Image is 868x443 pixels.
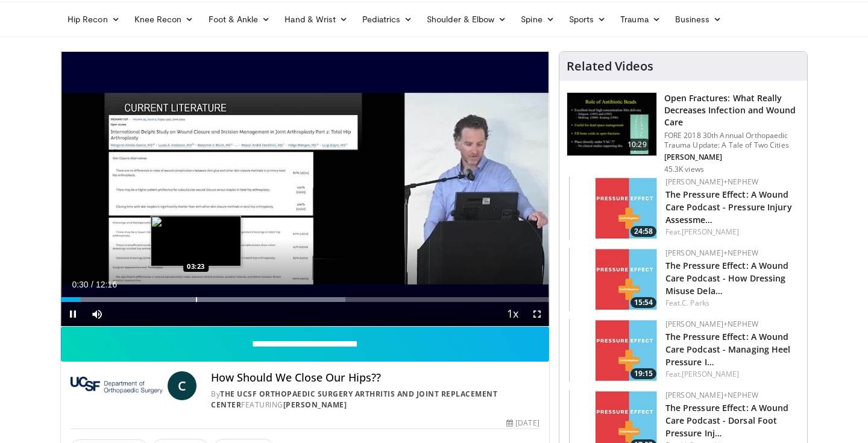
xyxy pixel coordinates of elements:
[682,227,739,237] a: [PERSON_NAME]
[277,7,355,31] a: Hand & Wrist
[664,131,800,150] p: FORE 2018 30th Annual Orthopaedic Trauma Update: A Tale of Two Cities
[665,369,797,380] div: Feat.
[567,59,653,74] h4: Related Videos
[682,298,709,308] a: C. Parks
[355,7,420,31] a: Pediatrics
[168,371,197,400] a: C
[96,280,117,289] span: 12:16
[567,92,800,174] a: 10:29 Open Fractures: What Really Decreases Infection and Wound Care FORE 2018 30th Annual Orthop...
[631,368,656,379] span: 19:15
[211,389,539,410] div: By FEATURING
[665,189,792,225] a: The Pressure Effect: A Wound Care Podcast - Pressure Injury Assessme…
[61,302,85,326] button: Pause
[151,216,241,266] img: image.jpeg
[569,319,659,382] a: 19:15
[664,165,704,174] p: 45.3K views
[61,297,549,302] div: Progress Bar
[61,52,549,327] video-js: Video Player
[211,389,497,410] a: The UCSF Orthopaedic Surgery Arthritis and Joint Replacement Center
[91,280,93,289] span: /
[127,7,201,31] a: Knee Recon
[665,248,758,258] a: [PERSON_NAME]+Nephew
[665,227,797,237] div: Feat.
[613,7,668,31] a: Trauma
[60,7,127,31] a: Hip Recon
[665,319,758,329] a: [PERSON_NAME]+Nephew
[283,400,347,410] a: [PERSON_NAME]
[664,152,800,162] p: [PERSON_NAME]
[569,177,659,240] a: 24:58
[664,92,800,128] h3: Open Fractures: What Really Decreases Infection and Wound Care
[665,331,791,368] a: The Pressure Effect: A Wound Care Podcast - Managing Heel Pressure I…
[665,260,789,297] a: The Pressure Effect: A Wound Care Podcast - How Dressing Misuse Dela…
[567,93,656,156] img: ded7be61-cdd8-40fc-98a3-de551fea390e.150x105_q85_crop-smart_upscale.jpg
[569,248,659,311] a: 15:54
[201,7,278,31] a: Foot & Ankle
[631,297,656,308] span: 15:54
[631,226,656,237] span: 24:58
[85,302,109,326] button: Mute
[525,302,549,326] button: Fullscreen
[668,7,729,31] a: Business
[562,7,614,31] a: Sports
[665,402,789,439] a: The Pressure Effect: A Wound Care Podcast - Dorsal Foot Pressure Inj…
[682,369,739,379] a: [PERSON_NAME]
[71,371,163,400] img: The UCSF Orthopaedic Surgery Arthritis and Joint Replacement Center
[506,418,539,429] div: [DATE]
[623,139,652,151] span: 10:29
[665,390,758,400] a: [PERSON_NAME]+Nephew
[211,371,539,385] h4: How Should We Close Our Hips??
[665,177,758,187] a: [PERSON_NAME]+Nephew
[72,280,88,289] span: 0:30
[665,298,797,309] div: Feat.
[569,248,659,311] img: 61e02083-5525-4adc-9284-c4ef5d0bd3c4.150x105_q85_crop-smart_upscale.jpg
[569,319,659,382] img: 60a7b2e5-50df-40c4-868a-521487974819.150x105_q85_crop-smart_upscale.jpg
[501,302,525,326] button: Playback Rate
[514,7,561,31] a: Spine
[569,177,659,240] img: 2a658e12-bd38-46e9-9f21-8239cc81ed40.150x105_q85_crop-smart_upscale.jpg
[420,7,514,31] a: Shoulder & Elbow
